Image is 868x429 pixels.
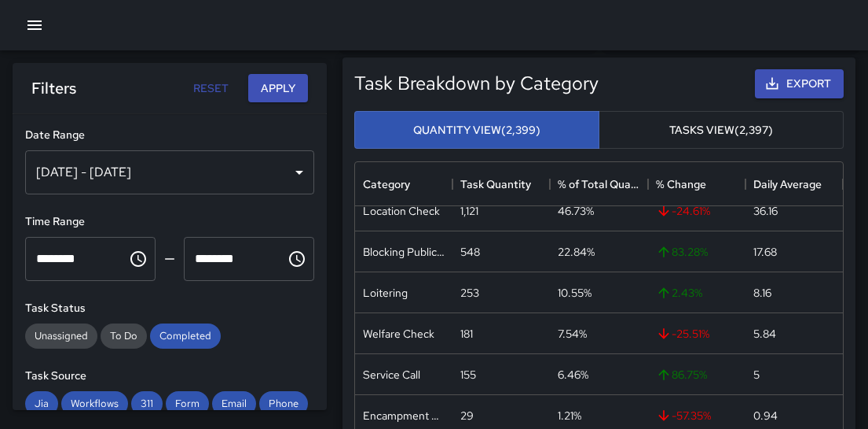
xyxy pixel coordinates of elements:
div: Service Call [363,367,420,383]
button: Export [755,69,844,98]
button: Tasks View(2,397) [599,111,844,150]
div: % of Total Quantity [550,162,647,206]
span: Form [166,397,209,410]
span: 311 [131,397,163,410]
div: Location Check [363,203,440,219]
div: 548 [460,244,480,260]
span: -25.51 % [656,326,709,342]
div: Encampment Contact [363,408,445,423]
div: 6.46% [558,367,588,383]
div: 253 [460,285,479,301]
div: Daily Average [745,162,843,206]
div: 36.16 [753,203,778,219]
span: Completed [150,329,221,342]
span: -24.61 % [656,203,710,219]
div: Email [212,391,256,416]
button: Apply [248,74,308,103]
span: -57.35 % [656,408,711,423]
div: Category [363,162,410,206]
div: Completed [150,324,221,349]
span: Workflows [61,397,128,410]
div: 46.73% [558,203,594,219]
div: 8.16 [753,285,771,301]
div: Task Quantity [460,162,531,206]
div: 181 [460,326,473,342]
span: Phone [259,397,308,410]
div: Welfare Check [363,326,434,342]
h6: Date Range [25,127,314,144]
div: 5 [753,367,760,383]
div: Category [355,162,452,206]
div: Jia [25,391,58,416]
div: 17.68 [753,244,777,260]
div: 1,121 [460,203,478,219]
div: 10.55% [558,285,591,301]
span: 83.28 % [656,244,708,260]
div: 1.21% [558,408,581,423]
div: 29 [460,408,474,423]
h5: Task Breakdown by Category [354,71,749,96]
span: Jia [25,397,58,410]
div: Workflows [61,391,128,416]
div: Unassigned [25,324,97,349]
div: To Do [101,324,147,349]
span: To Do [101,329,147,342]
div: [DATE] - [DATE] [25,150,314,194]
button: Quantity View(2,399) [354,111,599,150]
button: Choose time, selected time is 11:59 PM [281,243,313,275]
h6: Task Status [25,300,314,317]
div: Form [166,391,209,416]
div: 155 [460,367,476,383]
h6: Filters [31,76,76,101]
div: Loitering [363,285,408,301]
div: Daily Average [753,162,822,206]
span: 2.43 % [656,285,702,301]
div: % of Total Quantity [558,162,639,206]
button: Reset [185,74,236,103]
span: 86.75 % [656,367,707,383]
div: Task Quantity [452,162,550,206]
span: Unassigned [25,329,97,342]
div: 5.84 [753,326,776,342]
h6: Task Source [25,368,314,385]
div: % Change [656,162,706,206]
div: 7.54% [558,326,587,342]
div: 22.84% [558,244,595,260]
button: Choose time, selected time is 12:00 AM [123,243,154,275]
span: Email [212,397,256,410]
div: 311 [131,391,163,416]
div: 0.94 [753,408,778,423]
div: Blocking Public Sidewalk [363,244,445,260]
h6: Time Range [25,213,314,231]
div: Phone [259,391,308,416]
div: % Change [648,162,745,206]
